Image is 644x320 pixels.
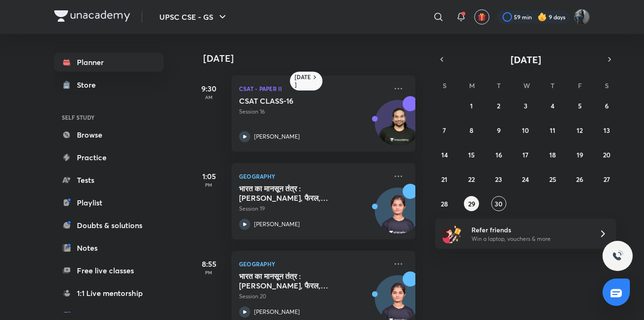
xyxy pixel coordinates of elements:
button: September 10, 2025 [518,123,533,138]
button: September 30, 2025 [491,196,506,211]
button: September 14, 2025 [437,147,452,162]
h4: [DATE] [203,53,425,64]
abbr: September 5, 2025 [578,101,582,110]
abbr: September 7, 2025 [443,126,446,135]
abbr: September 24, 2025 [522,175,529,184]
button: avatar [474,9,489,25]
a: Free live classes [54,261,164,280]
button: September 22, 2025 [464,172,479,187]
abbr: September 6, 2025 [605,101,609,110]
abbr: September 23, 2025 [495,175,502,184]
abbr: September 21, 2025 [441,175,447,184]
a: Doubts & solutions [54,216,164,235]
abbr: Wednesday [523,81,530,90]
h5: 1:05 [190,171,228,182]
h5: 9:30 [190,83,228,94]
button: September 6, 2025 [599,98,614,113]
button: September 15, 2025 [464,147,479,162]
button: September 26, 2025 [572,172,587,187]
abbr: September 18, 2025 [549,150,556,159]
abbr: Thursday [551,81,554,90]
abbr: Tuesday [497,81,501,90]
p: Win a laptop, vouchers & more [471,235,587,243]
a: Notes [54,238,164,257]
img: ttu [612,250,623,262]
button: UPSC CSE - GS [154,8,234,26]
h5: भारत का मानसून तंंत्र : एडमंड हेली, फैरल, कोटेश्‍वरम् व यीन का सिद्धांत [239,184,356,203]
a: Practice [54,148,164,167]
h5: भारत का मानसून तंंत्र : एडमंड हेली, फैरल, कोटेश्‍वरम् व यीन का सिद्धांत [239,271,356,290]
abbr: September 4, 2025 [551,101,554,110]
abbr: September 14, 2025 [441,150,448,159]
button: September 18, 2025 [545,147,560,162]
h5: 8:55 [190,258,228,270]
abbr: September 17, 2025 [522,150,528,159]
img: referral [443,224,462,243]
img: avatar [478,13,486,21]
p: CSAT - Paper II [239,83,387,94]
img: Avatar [375,105,421,150]
p: PM [190,182,228,188]
p: Geography [239,171,387,182]
button: September 20, 2025 [599,147,614,162]
abbr: September 29, 2025 [468,199,475,208]
img: Company Logo [54,10,130,22]
abbr: September 26, 2025 [576,175,583,184]
p: Session 19 [239,205,387,213]
button: September 27, 2025 [599,172,614,187]
button: September 8, 2025 [464,123,479,138]
img: Komal [574,9,590,25]
abbr: September 28, 2025 [441,199,448,208]
abbr: Saturday [605,81,609,90]
div: Store [77,79,101,90]
p: AM [190,94,228,100]
button: September 11, 2025 [545,123,560,138]
button: September 23, 2025 [491,172,506,187]
abbr: September 30, 2025 [495,199,503,208]
abbr: September 12, 2025 [577,126,583,135]
button: September 25, 2025 [545,172,560,187]
abbr: September 13, 2025 [603,126,610,135]
button: September 17, 2025 [518,147,533,162]
button: September 2, 2025 [491,98,506,113]
p: Geography [239,258,387,270]
abbr: Friday [578,81,582,90]
abbr: September 22, 2025 [468,175,475,184]
abbr: September 20, 2025 [603,150,611,159]
h6: Refer friends [471,225,587,235]
button: September 3, 2025 [518,98,533,113]
p: [PERSON_NAME] [254,220,300,229]
h5: CSAT CLASS-16 [239,96,356,106]
img: streak [537,12,547,22]
button: September 16, 2025 [491,147,506,162]
abbr: September 25, 2025 [549,175,556,184]
abbr: September 27, 2025 [603,175,610,184]
abbr: Sunday [443,81,446,90]
abbr: September 2, 2025 [497,101,500,110]
abbr: September 3, 2025 [524,101,528,110]
abbr: September 11, 2025 [550,126,555,135]
a: Planner [54,53,164,72]
button: September 19, 2025 [572,147,587,162]
a: Browse [54,125,164,144]
a: Playlist [54,193,164,212]
button: September 29, 2025 [464,196,479,211]
a: 1:1 Live mentorship [54,284,164,303]
h6: SELF STUDY [54,109,164,125]
button: September 13, 2025 [599,123,614,138]
abbr: September 19, 2025 [577,150,583,159]
button: September 5, 2025 [572,98,587,113]
button: September 7, 2025 [437,123,452,138]
p: Session 20 [239,292,387,301]
p: [PERSON_NAME] [254,308,300,316]
p: Session 16 [239,107,387,116]
a: Tests [54,171,164,189]
abbr: Monday [469,81,475,90]
button: September 1, 2025 [464,98,479,113]
abbr: September 16, 2025 [495,150,502,159]
p: PM [190,270,228,275]
span: [DATE] [511,53,541,66]
button: September 21, 2025 [437,172,452,187]
abbr: September 9, 2025 [497,126,501,135]
button: September 4, 2025 [545,98,560,113]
